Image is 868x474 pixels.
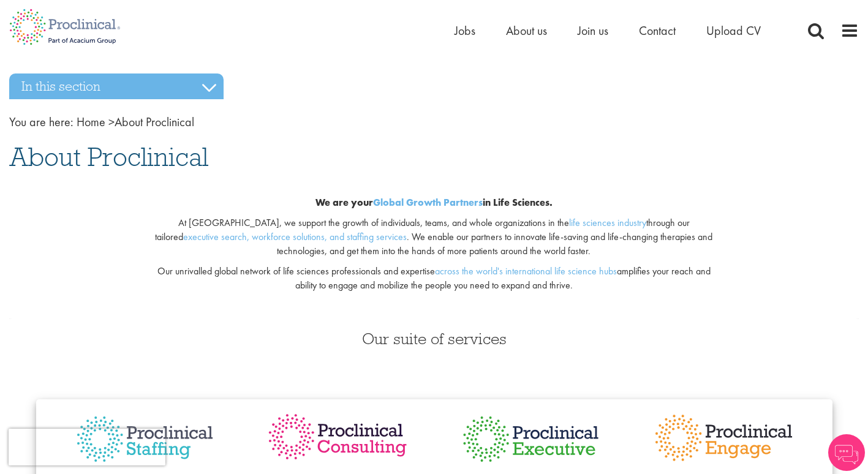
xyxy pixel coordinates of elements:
a: Global Growth Partners [373,196,483,209]
a: breadcrumb link to Home [77,114,105,130]
img: Proclinical Staffing [73,412,217,467]
span: About Proclinical [77,114,194,130]
p: At [GEOGRAPHIC_DATA], we support the growth of individuals, teams, and whole organizations in the... [154,216,714,258]
a: Jobs [455,23,475,39]
img: Proclinical Engage [652,412,796,464]
a: across the world's international life science hubs [435,265,617,277]
a: Contact [639,23,676,39]
a: About us [506,23,547,39]
iframe: reCAPTCHA [9,429,165,465]
h3: Our suite of services [9,331,859,347]
a: life sciences industry [569,216,646,229]
img: Proclinical Consulting [266,412,410,462]
img: Chatbot [828,434,865,471]
p: Our unrivalled global network of life sciences professionals and expertise amplifies your reach a... [154,265,714,293]
a: Join us [578,23,608,39]
a: Upload CV [706,23,761,39]
span: You are here: [9,114,74,130]
img: Proclinical Executive [459,412,603,467]
span: > [108,114,115,130]
span: About Proclinical [9,140,208,173]
a: executive search, workforce solutions, and staffing services [183,230,407,243]
b: We are your in Life Sciences. [315,196,553,209]
h3: In this section [9,73,224,99]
